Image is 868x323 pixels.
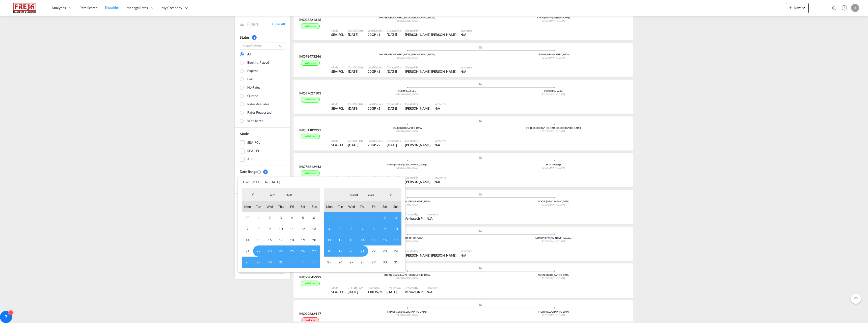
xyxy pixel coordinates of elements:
span: Mon [242,201,253,212]
span: Previous Month [248,190,258,200]
span: 2025 [363,193,379,196]
span: Sun [309,201,320,212]
span: Thu [275,201,286,212]
span: Fri [286,201,297,212]
span: 2025 [281,193,297,196]
span: From: [DATE] To: [DATE] [238,177,405,184]
span: Sat [379,201,390,212]
md-select: Year: 2025 [281,191,298,198]
span: Next Month [386,190,396,200]
span: July [264,193,280,196]
span: Wed [346,201,357,212]
md-select: Month: July [264,191,281,198]
span: Wed [264,201,275,212]
span: Mon [324,201,335,212]
md-select: Year: 2025 [363,191,380,198]
span: Tue [335,201,346,212]
span: August [346,193,362,196]
span: Sat [297,201,309,212]
span: Thu [357,201,368,212]
span: Tue [253,201,264,212]
span: Fri [368,201,379,212]
span: Sun [390,201,401,212]
md-select: Month: August [345,191,363,198]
